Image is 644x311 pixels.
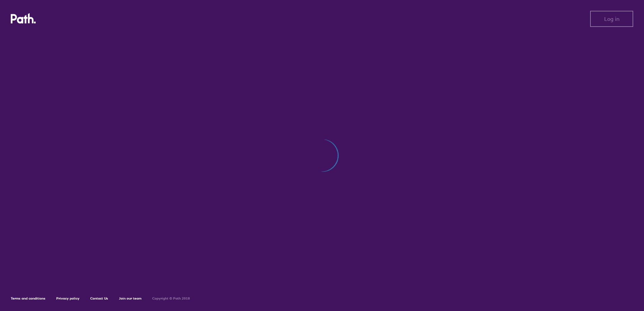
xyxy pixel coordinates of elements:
[119,296,141,301] a: Join our team
[152,297,190,301] h6: Copyright © Path 2018
[604,16,619,22] span: Log in
[11,296,45,301] a: Terms and conditions
[90,296,108,301] a: Contact Us
[590,11,633,27] button: Log in
[56,296,79,301] a: Privacy policy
